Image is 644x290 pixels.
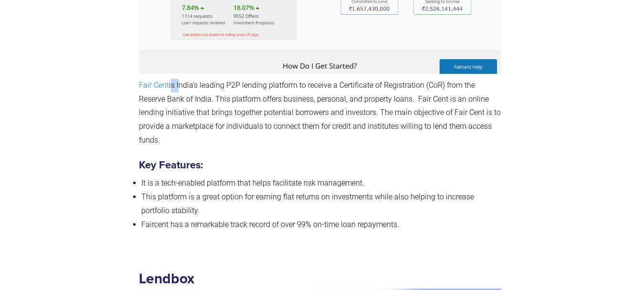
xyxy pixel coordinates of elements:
span: This platform is a great option for earning flat returns on investments while also helping to inc... [141,192,474,215]
span: It is a tech-enabled platform that helps facilitate risk management. [141,178,364,187]
span: Faircent has a remarkable track record of over 99% on-time loan repayments. [141,220,399,229]
span: is India’s leading P2P lending platform to receive a Certificate of Registration (CoR) from the R... [139,81,501,145]
a: Fair Cent [139,81,169,90]
strong: Key Features: [139,160,203,171]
